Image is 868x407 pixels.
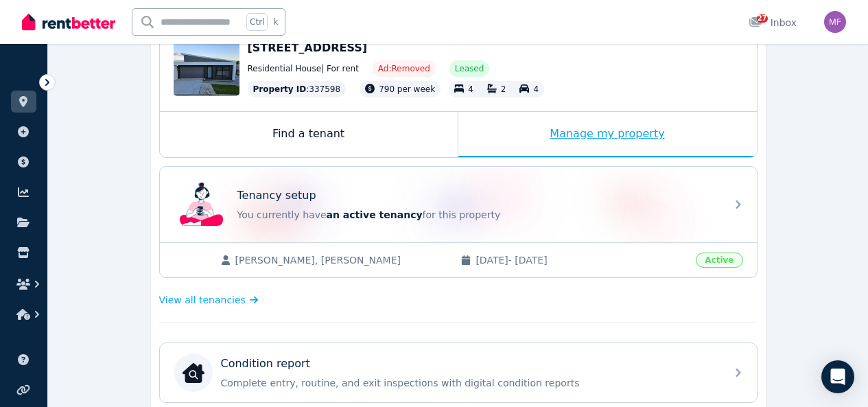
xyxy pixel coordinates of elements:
span: 4 [468,84,473,94]
a: View all tenancies [159,293,259,307]
span: Residential House | For rent [248,63,359,74]
span: View all tenancies [159,293,246,307]
a: Condition reportCondition reportComplete entry, routine, and exit inspections with digital condit... [160,343,757,402]
span: 2 [501,84,506,94]
div: Find a tenant [160,112,458,157]
span: Ad: Removed [378,63,430,74]
img: Michael Farrugia [824,11,846,33]
span: 27 [757,14,768,23]
p: Condition report [221,356,310,372]
span: Active [696,253,742,268]
a: Tenancy setupTenancy setupYou currently havean active tenancyfor this property [160,167,757,242]
p: You currently have for this property [237,208,718,222]
span: k [273,16,278,27]
span: Ctrl [246,13,268,31]
span: 790 per week [379,84,435,94]
span: Leased [455,63,484,74]
p: Complete entry, routine, and exit inspections with digital condition reports [221,376,718,390]
div: Manage my property [458,112,757,157]
span: Property ID [253,84,307,95]
div: Open Intercom Messenger [821,360,854,393]
span: [STREET_ADDRESS] [248,41,368,54]
span: [DATE] - [DATE] [476,253,688,267]
div: Inbox [749,16,797,30]
span: [PERSON_NAME], [PERSON_NAME] [235,253,447,267]
img: Condition report [183,362,204,384]
img: Tenancy setup [180,183,224,226]
p: Tenancy setup [237,187,316,204]
span: 4 [533,84,539,94]
div: : 337598 [248,81,347,97]
img: RentBetter [22,12,115,32]
span: an active tenancy [327,209,423,220]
